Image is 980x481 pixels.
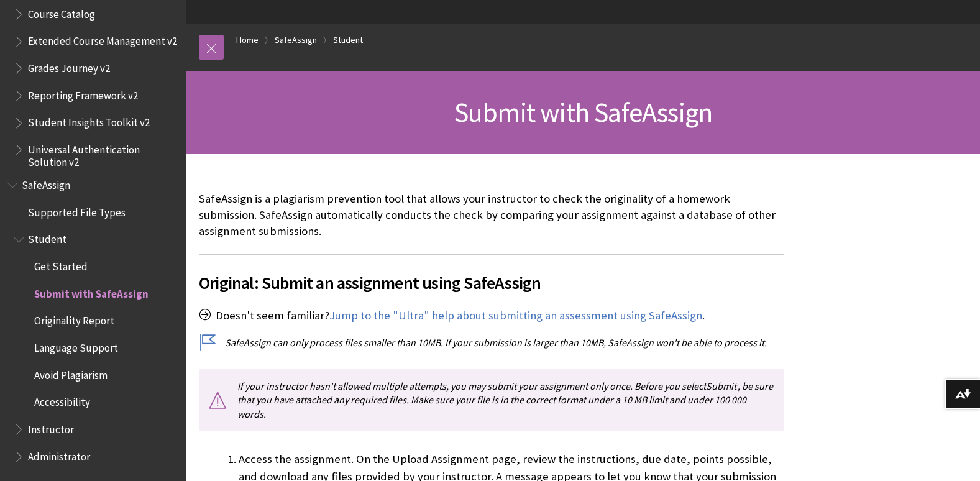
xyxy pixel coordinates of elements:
span: Avoid Plagiarism [34,365,108,382]
span: Student Insights Toolkit v2 [28,112,150,129]
span: Administrator [28,446,90,463]
span: Submit [706,380,736,392]
span: Originality Report [34,311,114,328]
p: SafeAssign can only process files smaller than 10MB. If your submission is larger than 10MB, Safe... [199,336,784,349]
a: Student [333,32,363,48]
span: Universal Authentication Solution v2 [28,139,178,168]
span: Language Support [34,337,118,354]
p: SafeAssign is a plagiarism prevention tool that allows your instructor to check the originality o... [199,191,784,240]
a: SafeAssign [275,32,317,48]
span: SafeAssign [22,175,70,191]
span: Accessibility [34,392,90,409]
span: Extended Course Management v2 [28,31,177,48]
nav: Book outline for Blackboard SafeAssign [7,175,179,467]
span: Submit with SafeAssign [454,95,712,129]
span: Student [28,229,66,246]
a: Jump to the "Ultra" help about submitting an assessment using SafeAssign [329,308,702,323]
span: Submit with SafeAssign [34,283,149,300]
span: Reporting Framework v2 [28,85,138,102]
p: Doesn't seem familiar? . [199,308,784,324]
span: Course Catalog [28,4,95,21]
span: Supported File Types [28,202,126,219]
span: Get Started [34,256,88,273]
span: Original: Submit an assignment using SafeAssign [199,270,784,296]
a: Home [236,32,259,48]
span: Grades Journey v2 [28,58,110,75]
p: If your instructor hasn't allowed multiple attempts, you may submit your assignment only once. Be... [199,369,784,431]
span: Instructor [28,419,74,436]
